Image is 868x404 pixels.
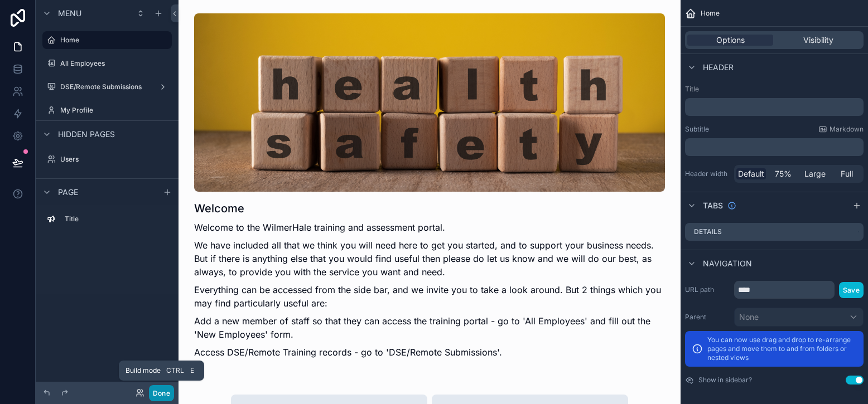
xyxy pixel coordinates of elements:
label: Subtitle [685,125,709,134]
span: Markdown [830,125,864,134]
label: DSE/Remote Submissions [60,82,154,91]
span: Home [701,9,720,18]
span: Navigation [703,258,752,269]
label: Home [60,36,165,45]
label: Title [65,215,167,223]
label: Header width [685,169,730,178]
button: None [734,308,864,327]
label: All Employees [60,59,170,68]
span: Full [841,168,853,179]
a: My Profile [42,101,172,119]
a: Home [42,31,172,49]
span: Menu [58,8,81,19]
div: scrollable content [685,98,864,116]
p: You can now use drag and drop to re-arrange pages and move them to and from folders or nested views [707,335,857,362]
span: Build mode [126,366,161,375]
button: Save [839,282,864,298]
span: Visibility [803,35,833,46]
span: Large [804,168,826,179]
span: Hidden pages [58,129,115,140]
a: All Employees [42,55,172,72]
label: URL path [685,285,730,294]
span: Page [58,187,78,198]
a: DSE/Remote Submissions [42,78,172,96]
label: Title [685,85,864,94]
button: Done [149,385,174,401]
span: Options [716,35,745,46]
span: Tabs [703,200,723,211]
label: Users [60,155,170,164]
span: Default [738,168,764,179]
span: Ctrl [165,365,185,376]
label: Show in sidebar? [698,376,752,384]
span: None [739,311,759,323]
a: Users [42,150,172,168]
span: 75% [775,168,792,179]
label: Details [694,227,722,236]
div: scrollable content [36,205,179,239]
span: Header [703,62,734,73]
a: Markdown [818,125,864,134]
div: scrollable content [685,138,864,156]
label: Parent [685,313,730,322]
label: My Profile [60,106,170,115]
span: E [187,366,196,375]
